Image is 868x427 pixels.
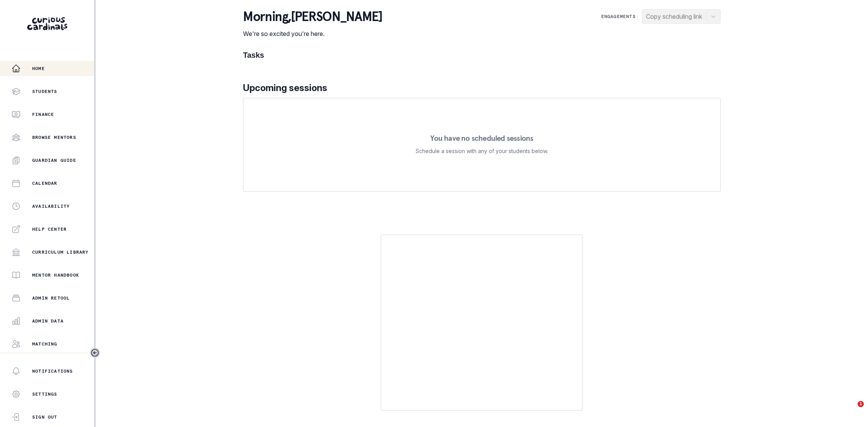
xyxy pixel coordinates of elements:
p: Guardian Guide [32,157,76,163]
p: Mentor Handbook [32,272,79,278]
p: You have no scheduled sessions [430,134,533,142]
h1: Tasks [243,51,721,60]
p: Settings [32,391,57,397]
p: Students [32,88,57,95]
p: Schedule a session with any of your students below. [416,147,548,156]
p: Upcoming sessions [243,81,721,95]
iframe: Intercom live chat [842,401,860,419]
p: Finance [32,111,54,117]
p: Notifications [32,368,73,374]
p: We're so excited you're here. [243,29,382,38]
button: Toggle sidebar [90,348,100,358]
p: Home [32,65,45,72]
p: Browse Mentors [32,134,76,140]
p: Availability [32,203,70,209]
p: Help Center [32,226,67,232]
span: 1 [858,401,864,407]
p: Matching [32,341,57,347]
p: Calendar [32,180,57,186]
p: Curriculum Library [32,249,89,255]
img: Curious Cardinals Logo [27,17,67,30]
p: morning , [PERSON_NAME] [243,9,382,24]
p: Admin Data [32,318,64,324]
p: Sign Out [32,414,57,420]
p: Engagements: [601,13,639,20]
p: Admin Retool [32,295,70,301]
